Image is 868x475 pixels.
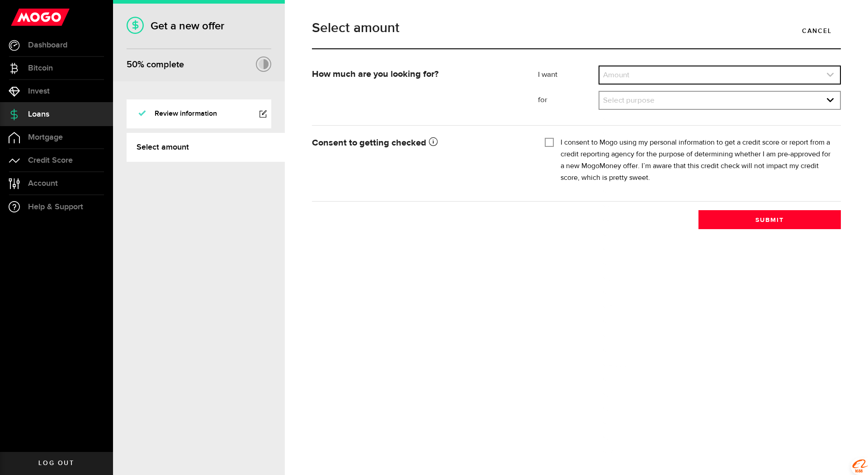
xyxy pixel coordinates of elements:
[7,4,34,31] button: Open LiveChat chat widget
[599,66,840,84] a: expand select
[599,287,840,301] li: $13000
[599,127,840,142] li: $2000
[599,113,840,127] li: $1000
[599,402,840,417] li: $21000
[28,41,67,49] span: Dashboard
[599,142,840,156] li: $3000
[28,87,50,95] span: Invest
[28,156,73,165] span: Credit Score
[599,388,840,402] li: $20000
[599,99,840,113] li: $500
[599,359,840,373] li: $18000
[599,446,840,460] li: $24000
[599,417,840,431] li: $22000
[538,95,599,106] label: for
[599,156,840,171] li: $4000
[599,214,840,229] li: $8000
[599,315,840,330] li: $15000
[127,133,285,162] a: Select amount
[599,272,840,287] li: $12000
[599,243,840,258] li: $10000
[127,59,137,70] span: 50
[599,229,840,243] li: $9000
[599,185,840,200] li: $6000
[127,19,271,33] h1: Get a new offer
[127,56,184,73] div: % complete
[28,110,49,118] span: Loans
[28,179,58,188] span: Account
[28,133,63,141] span: Mortgage
[599,84,840,99] li: Amount
[599,200,840,214] li: $7000
[38,460,74,466] span: Log out
[312,70,439,79] strong: How much are you looking for?
[599,330,840,344] li: $16000
[312,21,841,35] h1: Select amount
[599,344,840,359] li: $17000
[28,203,83,211] span: Help & Support
[28,64,53,72] span: Bitcoin
[599,373,840,388] li: $19000
[599,171,840,185] li: $5000
[599,301,840,315] li: $14000
[599,258,840,272] li: $11000
[312,138,438,147] strong: Consent to getting checked
[127,99,271,128] a: Review information
[561,137,834,184] label: I consent to Mogo using my personal information to get a credit score or report from a credit rep...
[538,70,599,80] label: I want
[545,137,554,146] input: I consent to Mogo using my personal information to get a credit score or report from a credit rep...
[793,21,841,40] a: Cancel
[599,431,840,446] li: $23000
